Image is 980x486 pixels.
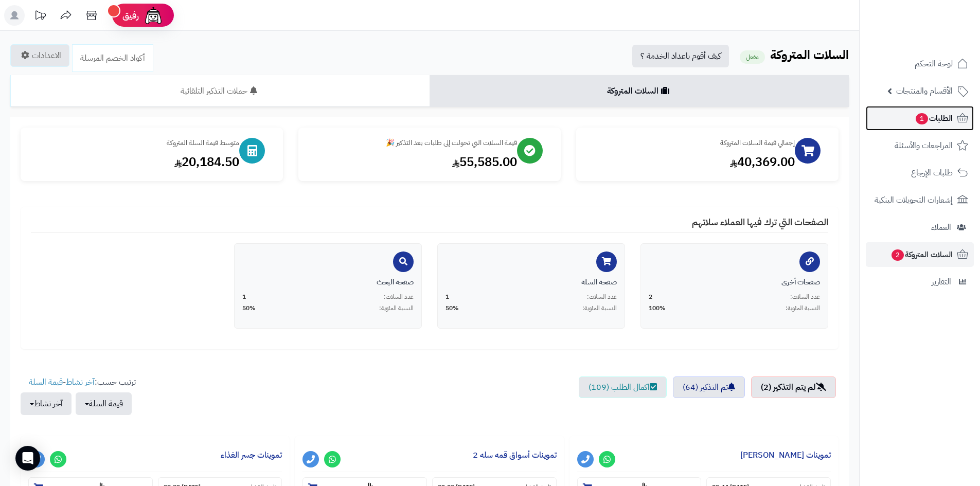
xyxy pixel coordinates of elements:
a: حملات التذكير التلقائية [10,75,430,107]
a: السلات المتروكة2 [866,242,974,267]
a: كيف أقوم باعداد الخدمة ؟ [632,45,729,67]
a: تموينات جسر الغذاء [221,449,282,461]
a: طلبات الإرجاع [866,160,974,185]
div: 20,184.50 [31,153,239,171]
h4: الصفحات التي ترك فيها العملاء سلاتهم [31,217,828,233]
a: آخر نشاط [66,376,95,388]
b: السلات المتروكة [770,46,849,64]
div: Open Intercom Messenger [15,446,40,471]
span: 100% [649,304,666,313]
a: المراجعات والأسئلة [866,133,974,158]
ul: ترتيب حسب: - [21,376,136,415]
span: الأقسام والمنتجات [896,84,953,98]
span: النسبة المئوية: [379,304,414,313]
span: التقارير [932,275,951,289]
div: صفحة البحث [242,277,414,287]
span: النسبة المئوية: [582,304,617,313]
span: 1 [242,293,246,301]
img: ai-face.png [143,5,164,26]
img: logo-2.png [910,27,970,49]
span: 1 [446,293,449,301]
a: لم يتم التذكير (2) [751,376,836,398]
span: 2 [649,293,652,301]
div: متوسط قيمة السلة المتروكة [31,138,239,148]
a: تموينات [PERSON_NAME] [740,449,831,461]
span: المراجعات والأسئلة [895,138,953,153]
button: آخر نشاط [21,392,72,415]
a: اكمال الطلب (109) [579,376,667,398]
span: عدد السلات: [587,293,617,301]
a: الاعدادات [10,44,69,67]
button: قيمة السلة [76,392,132,415]
span: 2 [892,249,904,261]
a: تموينات أسواق قمه سله 2 [473,449,557,461]
a: تحديثات المنصة [27,5,53,28]
a: الطلبات1 [866,106,974,131]
div: 55,585.00 [309,153,517,171]
span: العملاء [931,220,951,235]
small: مفعل [740,50,765,64]
a: قيمة السلة [29,376,63,388]
span: 1 [916,113,928,124]
a: إشعارات التحويلات البنكية [866,188,974,212]
div: صفحة السلة [446,277,617,287]
a: تم التذكير (64) [673,376,745,398]
a: التقارير [866,269,974,294]
div: قيمة السلات التي تحولت إلى طلبات بعد التذكير 🎉 [309,138,517,148]
span: رفيق [122,9,139,22]
a: السلات المتروكة [430,75,849,107]
div: إجمالي قيمة السلات المتروكة [586,138,795,148]
span: عدد السلات: [384,293,414,301]
span: السلات المتروكة [890,247,953,262]
span: 50% [242,304,256,313]
a: لوحة التحكم [866,51,974,76]
a: العملاء [866,215,974,240]
div: 40,369.00 [586,153,795,171]
span: عدد السلات: [790,293,820,301]
span: لوحة التحكم [915,57,953,71]
span: إشعارات التحويلات البنكية [875,193,953,207]
span: الطلبات [915,111,953,125]
div: صفحات أخرى [649,277,820,287]
span: النسبة المئوية: [786,304,820,313]
span: 50% [446,304,459,313]
a: أكواد الخصم المرسلة [72,44,153,72]
span: طلبات الإرجاع [911,166,953,180]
